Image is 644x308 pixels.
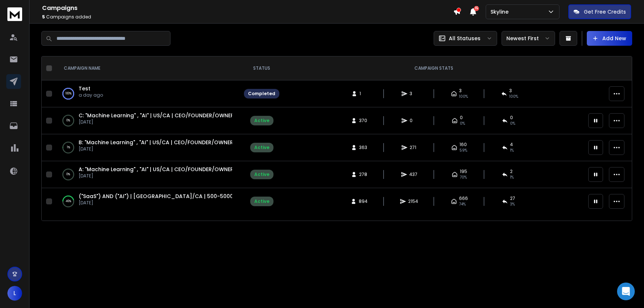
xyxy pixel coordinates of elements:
span: 74 % [459,201,466,207]
span: 5 [42,14,45,20]
button: Add New [587,31,632,46]
span: 3 [410,91,417,97]
div: Completed [248,91,275,97]
button: L [7,286,22,301]
span: 0% [510,121,515,127]
p: [DATE] [79,119,232,125]
span: 437 [409,172,417,177]
p: 1 % [67,144,70,151]
a: B: "Machine Learning" , "AI" | US/CA | CEO/FOUNDER/OWNER | 50-500 [79,139,257,146]
div: Active [254,172,269,177]
a: C: "Machine Learning" , "AI" | US/CA | CEO/FOUNDER/OWNER | 50-500 [79,112,258,119]
span: 3 [509,88,512,94]
p: Skyline [490,8,512,15]
span: 59 % [459,148,467,153]
p: 0 % [66,171,70,178]
td: 46%("SaaS") AND ("AI") | [GEOGRAPHIC_DATA]/CA | 500-5000 | BizDev/Mar | Owner/CXO/VP | 1+ yrs | P... [55,188,240,215]
span: 2154 [408,198,418,204]
p: Campaigns added [42,14,453,20]
span: 2 [510,169,513,174]
span: 363 [359,145,367,150]
span: 3 [459,88,462,94]
span: 100 % [509,94,518,100]
span: 100 % [459,94,468,100]
button: Newest First [502,31,555,46]
div: Active [254,145,269,150]
span: 4 [510,142,513,148]
a: A: "Machine Learning" , "AI" | US/CA | CEO/FOUNDER/OWNER | 50-500 [79,166,258,173]
h1: Campaigns [42,4,453,13]
td: 100%Testa day ago [55,80,240,107]
th: STATUS [240,56,284,80]
div: Active [254,198,269,204]
p: [DATE] [79,146,232,152]
button: Get Free Credits [568,4,631,19]
span: 3 % [510,201,515,207]
span: 0 [460,115,463,121]
span: 370 [359,118,367,124]
span: 0% [460,121,465,127]
p: All Statuses [449,35,481,42]
div: Open Intercom Messenger [617,283,635,300]
span: 278 [359,172,367,177]
span: 0 [510,115,513,121]
span: 0 [410,118,417,124]
span: 1 % [510,174,514,180]
th: CAMPAIGN NAME [55,56,240,80]
span: 1 % [510,148,514,153]
p: [DATE] [79,200,232,206]
p: 100 % [65,90,72,97]
p: Get Free Credits [584,8,626,15]
span: 160 [459,142,467,148]
span: 666 [459,195,468,201]
span: 70 % [460,174,467,180]
p: 46 % [66,198,71,205]
span: 195 [460,169,467,174]
span: 27 [510,195,515,201]
a: Test [79,85,90,92]
div: Active [254,118,269,124]
span: 1 [359,91,367,97]
span: 271 [410,145,417,150]
td: 0%A: "Machine Learning" , "AI" | US/CA | CEO/FOUNDER/OWNER | 50-500[DATE] [55,161,240,188]
img: logo [7,7,22,21]
span: 15 [474,6,479,11]
a: ("SaaS") AND ("AI") | [GEOGRAPHIC_DATA]/CA | 500-5000 | BizDev/Mar | Owner/CXO/VP | 1+ yrs | Post... [79,193,359,200]
th: CAMPAIGN STATS [284,56,584,80]
p: a day ago [79,92,103,98]
p: 0 % [66,117,70,124]
span: 894 [359,198,368,204]
td: 1%B: "Machine Learning" , "AI" | US/CA | CEO/FOUNDER/OWNER | 50-500[DATE] [55,134,240,161]
p: [DATE] [79,173,232,179]
td: 0%C: "Machine Learning" , "AI" | US/CA | CEO/FOUNDER/OWNER | 50-500[DATE] [55,107,240,134]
